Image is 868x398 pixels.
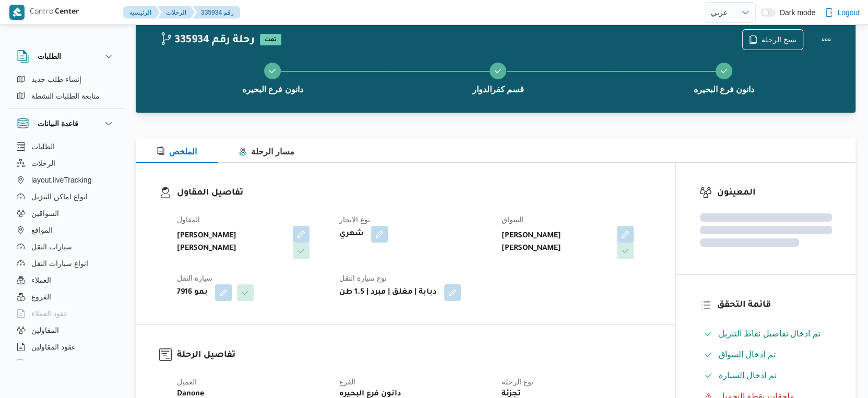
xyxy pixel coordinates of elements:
[719,328,821,340] span: تم ادخال تفاصيل نفاط التنزيل
[31,240,72,253] span: سيارات النقل
[177,286,208,299] b: بمو 7916
[31,207,59,220] span: السواقين
[339,215,370,224] span: نوع الايجار
[13,255,119,272] button: انواع سيارات النقل
[17,117,115,130] button: قاعدة البيانات
[719,348,776,361] span: تم ادخال السواق
[762,33,796,46] span: نسخ الرحلة
[123,6,160,19] button: الرئيسيه
[720,67,728,75] svg: Step 3 is complete
[13,222,119,238] button: المواقع
[8,138,123,364] div: قاعدة البيانات
[339,274,387,282] span: نوع سيارة النقل
[177,215,200,224] span: المقاول
[742,29,803,50] button: نسخ الرحلة
[31,324,59,336] span: المقاولين
[494,67,502,75] svg: Step 2 is complete
[38,50,61,63] h3: الطلبات
[193,6,240,19] button: 335934 رقم
[239,147,294,156] span: مسار الرحلة
[242,83,303,96] span: دانون فرع البحيره
[502,215,524,224] span: السواق
[821,2,864,23] button: Logout
[837,6,860,19] span: Logout
[31,73,81,86] span: إنشاء طلب جديد
[10,356,44,388] iframe: chat widget
[13,339,119,355] button: عقود المقاولين
[177,230,286,255] b: [PERSON_NAME] [PERSON_NAME]
[611,50,837,104] button: دانون فرع البحيره
[700,346,833,363] button: تم ادخال السواق
[385,50,611,104] button: قسم كفرالدوار
[265,37,277,43] b: تمت
[502,230,610,255] b: [PERSON_NAME] [PERSON_NAME]
[31,90,100,102] span: متابعة الطلبات النشطة
[177,186,652,200] h3: تفاصيل المقاول
[55,8,79,17] b: Center
[31,190,88,203] span: انواع اماكن التنزيل
[160,34,255,47] h2: 335934 رحلة رقم
[31,357,75,370] span: اجهزة التليفون
[339,378,355,386] span: الفرع
[13,238,119,255] button: سيارات النقل
[160,50,385,104] button: دانون فرع البحيره
[339,286,437,299] b: دبابة | مغلق | مبرد | 1.5 طن
[31,157,55,170] span: الرحلات
[8,71,123,108] div: الطلبات
[719,371,777,380] span: تم ادخال السيارة
[13,155,119,172] button: الرحلات
[776,8,815,17] span: Dark mode
[31,224,53,236] span: المواقع
[13,305,119,322] button: عقود العملاء
[177,348,652,363] h3: تفاصيل الرحلة
[13,88,119,104] button: متابعة الطلبات النشطة
[13,205,119,222] button: السواقين
[31,274,51,286] span: العملاء
[31,341,76,353] span: عقود المقاولين
[260,34,281,45] span: تمت
[13,188,119,205] button: انواع اماكن التنزيل
[13,138,119,155] button: الطلبات
[17,50,115,63] button: الطلبات
[158,6,195,19] button: الرحلات
[13,272,119,288] button: العملاء
[502,378,533,386] span: نوع الرحله
[157,147,197,156] span: الملخص
[13,172,119,188] button: layout.liveTracking
[717,186,833,200] h3: المعينون
[816,29,837,50] button: Actions
[9,5,25,20] img: X8yXhbKr1z7QwAAAABJRU5ErkJggg==
[13,355,119,372] button: اجهزة التليفون
[13,71,119,88] button: إنشاء طلب جديد
[719,329,821,338] span: تم ادخال تفاصيل نفاط التنزيل
[31,257,88,270] span: انواع سيارات النقل
[339,228,364,240] b: شهري
[13,288,119,305] button: الفروع
[700,367,833,384] button: تم ادخال السيارة
[717,298,833,312] h3: قائمة التحقق
[693,83,754,96] span: دانون فرع البحيره
[31,140,55,153] span: الطلبات
[38,117,78,130] h3: قاعدة البيانات
[13,322,119,339] button: المقاولين
[719,369,777,382] span: تم ادخال السيارة
[700,325,833,342] button: تم ادخال تفاصيل نفاط التنزيل
[31,174,91,186] span: layout.liveTracking
[719,350,776,359] span: تم ادخال السواق
[472,83,524,96] span: قسم كفرالدوار
[177,274,212,282] span: سيارة النقل
[177,378,197,386] span: العميل
[31,291,51,303] span: الفروع
[268,67,277,75] svg: Step 1 is complete
[31,307,68,320] span: عقود العملاء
